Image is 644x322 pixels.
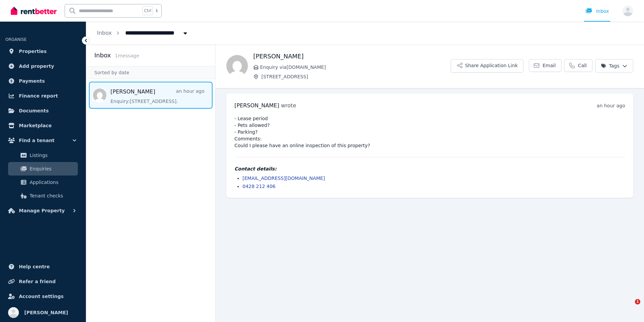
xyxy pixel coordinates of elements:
[24,308,68,317] span: [PERSON_NAME]
[234,102,279,109] span: [PERSON_NAME]
[8,176,78,189] a: Applications
[5,204,80,217] button: Manage Property
[243,176,325,181] a: [EMAIL_ADDRESS][DOMAIN_NAME]
[19,62,54,70] span: Add property
[234,115,625,149] pre: - Lease period - Pets allowed? - Parking? Comments: Could I please have an online inspection of t...
[19,292,64,300] span: Account settings
[601,62,619,69] span: Tags
[564,59,592,72] a: Call
[595,59,633,73] button: Tags
[30,165,75,173] span: Enquiries
[115,53,139,58] span: 1 message
[578,62,587,69] span: Call
[97,30,112,36] a: Inbox
[597,103,625,108] time: an hour ago
[5,45,80,58] a: Properties
[5,260,80,273] a: Help centre
[86,79,215,111] nav: Message list
[253,52,451,61] h1: [PERSON_NAME]
[30,192,75,200] span: Tenant checks
[19,122,52,130] span: Marketplace
[5,104,80,117] a: Documents
[234,165,625,172] h4: Contact details:
[11,6,57,16] img: RentBetter
[86,66,215,79] div: Sorted by date
[19,136,55,144] span: Find a tenant
[5,290,80,303] a: Account settings
[8,149,78,162] a: Listings
[30,151,75,159] span: Listings
[5,74,80,88] a: Payments
[19,92,58,100] span: Finance report
[635,299,640,304] span: 1
[281,102,296,109] span: wrote
[110,88,204,105] a: [PERSON_NAME]an hour agoEnquiry:[STREET_ADDRESS].
[86,22,199,45] nav: Breadcrumb
[19,77,45,85] span: Payments
[5,275,80,288] a: Refer a friend
[19,277,56,286] span: Refer a friend
[142,6,153,15] span: Ctrl
[19,47,47,55] span: Properties
[5,134,80,147] button: Find a tenant
[5,89,80,103] a: Finance report
[156,8,158,14] span: k
[260,64,451,71] span: Enquiry via [DOMAIN_NAME]
[8,189,78,203] a: Tenant checks
[621,299,637,315] iframe: Intercom live chat
[261,73,451,80] span: [STREET_ADDRESS]
[585,8,609,15] div: Inbox
[529,59,561,72] a: Email
[8,162,78,176] a: Enquiries
[243,184,276,189] a: 0428 212 406
[19,107,49,115] span: Documents
[19,263,50,271] span: Help centre
[5,37,27,42] span: ORGANISE
[30,178,75,186] span: Applications
[226,55,248,77] img: Susan Nichols
[19,207,65,215] span: Manage Property
[94,51,111,60] h2: Inbox
[451,59,523,73] button: Share Application Link
[543,62,556,69] span: Email
[5,59,80,73] a: Add property
[5,119,80,132] a: Marketplace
